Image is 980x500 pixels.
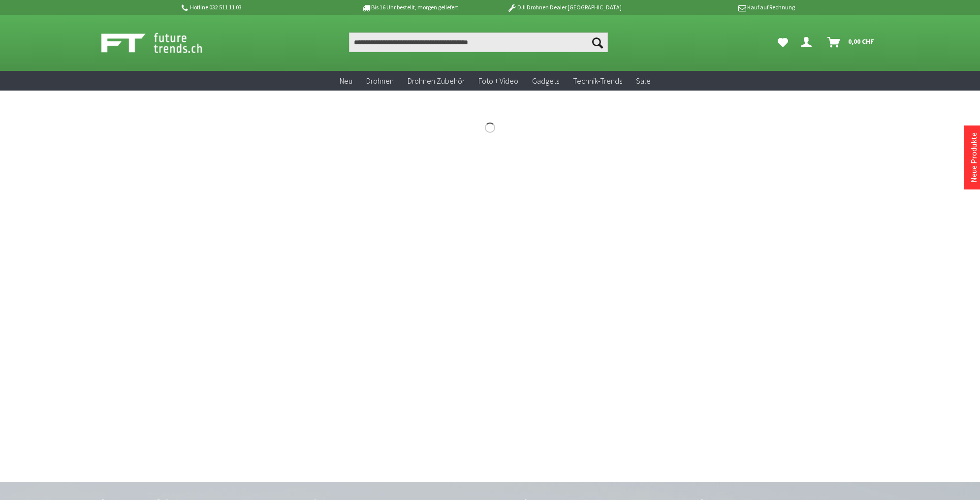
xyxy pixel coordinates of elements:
a: Drohnen Zubehör [401,71,472,91]
p: DJI Drohnen Dealer [GEOGRAPHIC_DATA] [487,1,641,13]
a: Dein Konto [797,32,820,52]
span: Foto + Video [478,76,518,86]
a: Warenkorb [823,32,879,52]
a: Neue Produkte [969,132,979,183]
span: Neu [340,76,352,86]
span: Sale [636,76,651,86]
span: Drohnen [366,76,394,86]
a: Drohnen [359,71,401,91]
a: Neu [333,71,359,91]
span: 0,00 CHF [848,33,874,49]
p: Kauf auf Rechnung [641,1,795,13]
span: Drohnen Zubehör [408,76,465,86]
p: Bis 16 Uhr bestellt, morgen geliefert. [334,1,487,13]
a: Gadgets [525,71,566,91]
a: Sale [629,71,658,91]
a: Foto + Video [472,71,525,91]
img: Shop Futuretrends - zur Startseite wechseln [101,31,224,55]
span: Gadgets [532,76,559,86]
input: Produkt, Marke, Kategorie, EAN, Artikelnummer… [349,32,608,52]
button: Suchen [587,32,608,52]
p: Hotline 032 511 11 03 [180,1,334,13]
a: Technik-Trends [566,71,629,91]
a: Meine Favoriten [773,32,793,52]
span: Technik-Trends [573,76,622,86]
